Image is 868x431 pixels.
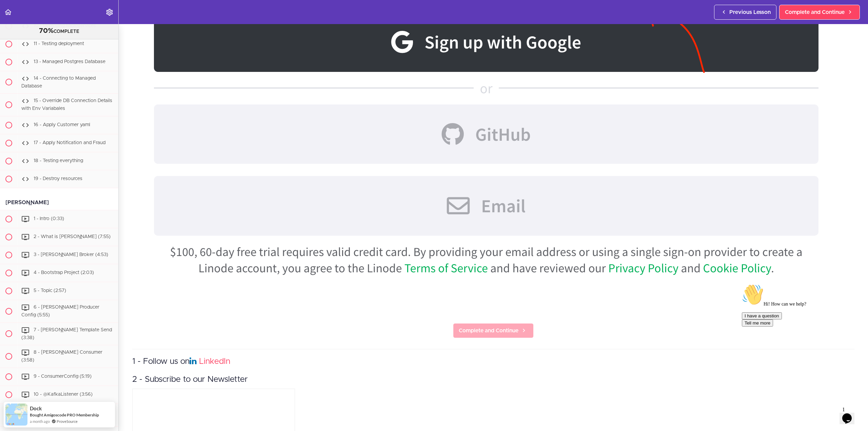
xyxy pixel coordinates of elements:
span: 7 - [PERSON_NAME] Template Send (3:38) [21,328,112,340]
iframe: chat widget [739,281,861,400]
span: 6 - [PERSON_NAME] Producer Config (5:55) [21,305,99,317]
a: Complete and Continue [453,323,534,338]
a: Previous Lesson [714,5,776,20]
img: :wave: [3,3,24,24]
span: 1 - Intro (0:33) [34,216,64,221]
span: 8 - [PERSON_NAME] Consumer (3:58) [21,350,102,363]
span: 10 - @KafkaListener (3:56) [34,392,93,397]
span: 13 - Managed Postgres Database [34,59,105,64]
svg: Back to course curriculum [4,8,12,16]
span: Complete and Continue [459,327,518,335]
span: 17 - Apply Notification and Fraud [34,140,105,145]
span: Dock [30,406,42,411]
span: Bought [30,412,43,417]
span: 15 - Override DB Connection Details with Env Variabales [21,99,112,111]
span: 3 - [PERSON_NAME] Broker (4:53) [34,252,108,257]
span: 16 - Apply Customer yaml [34,122,90,127]
h3: 2 - Subscribe to our Newsletter [132,374,854,385]
a: ProveSource [57,418,78,424]
span: 5 - Topic (2:57) [34,288,66,293]
span: 19 - Destroy resources [34,176,82,181]
div: COMPLETE [8,27,110,36]
a: Amigoscode PRO Membership [44,412,99,417]
span: Hi! How can we help? [3,20,67,25]
span: 14 - Connecting to Managed Database [21,76,96,89]
button: Tell me more [3,38,34,45]
a: LinkedIn [199,357,230,366]
img: provesource social proof notification image [5,404,27,426]
span: a month ago [30,418,50,424]
span: Complete and Continue [785,8,845,16]
button: I have a question [3,31,43,38]
span: 18 - Testing everything [34,158,83,163]
iframe: chat widget [840,404,861,424]
svg: Settings Menu [105,8,114,16]
span: 70% [39,27,54,34]
div: 👋Hi! How can we help?I have a questionTell me more [3,3,125,45]
span: 11 - Testing deployment [34,41,84,46]
span: 9 - ConsumerConfig (5:19) [34,374,92,379]
span: 2 - What is [PERSON_NAME] (7:55) [34,234,111,239]
h3: 1 - Follow us on [132,356,854,367]
span: Previous Lesson [729,8,771,16]
a: Complete and Continue [779,5,860,20]
span: 4 - Bootstrap Project (2:03) [34,270,94,275]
